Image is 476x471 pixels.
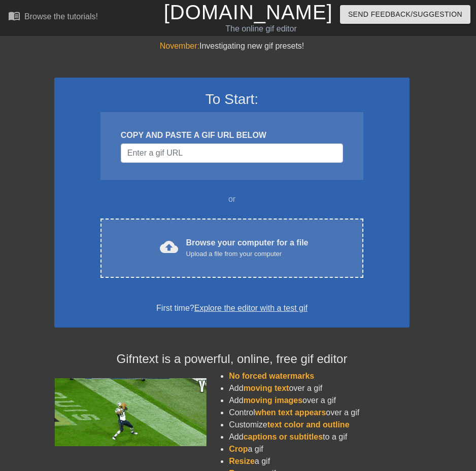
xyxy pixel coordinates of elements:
span: November: [160,42,199,50]
div: First time? [67,302,396,314]
div: COPY AND PASTE A GIF URL BELOW [121,129,343,141]
span: moving images [244,396,302,405]
a: Browse the tutorials! [8,10,98,25]
li: a gif [229,455,410,467]
img: football_small.gif [54,378,207,446]
div: The online gif editor [164,23,359,35]
span: when text appears [255,408,326,417]
input: Username [121,143,343,163]
div: Investigating new gif presets! [54,40,410,52]
a: Explore the editor with a test gif [194,304,308,312]
li: Add over a gif [229,382,410,394]
span: cloud_upload [160,238,178,256]
div: or [81,193,383,205]
span: captions or subtitles [244,432,323,441]
span: text color and outline [267,420,350,429]
div: Upload a file from your computer [186,249,309,259]
li: Add to a gif [229,431,410,443]
div: Browse the tutorials! [24,12,98,21]
li: Customize [229,419,410,431]
li: Control over a gif [229,407,410,419]
span: menu_book [8,10,20,22]
li: Add over a gif [229,394,410,407]
button: Send Feedback/Suggestion [340,5,470,24]
span: Crop [229,445,248,453]
span: moving text [244,384,289,392]
span: Send Feedback/Suggestion [348,8,462,21]
span: Resize [229,457,255,465]
h3: To Start: [67,91,396,108]
a: [DOMAIN_NAME] [164,1,333,23]
span: No forced watermarks [229,372,314,380]
h4: Gifntext is a powerful, online, free gif editor [54,352,410,367]
li: a gif [229,443,410,455]
div: Browse your computer for a file [186,237,309,259]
